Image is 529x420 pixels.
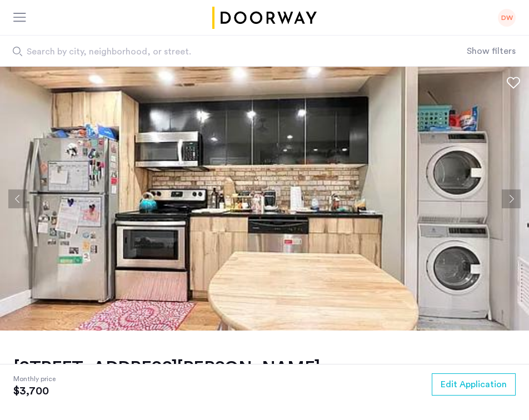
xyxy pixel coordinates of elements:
img: logo [210,7,319,29]
button: Show or hide filters [467,44,516,58]
h1: [STREET_ADDRESS][PERSON_NAME] [13,357,320,379]
button: Previous apartment [8,189,27,208]
span: Edit Application [441,378,507,391]
a: Cazamio logo [210,7,319,29]
span: Monthly price [13,373,56,384]
div: DW [498,9,516,27]
button: button [432,373,516,396]
a: [STREET_ADDRESS][PERSON_NAME][GEOGRAPHIC_DATA], [GEOGRAPHIC_DATA], 11221 [13,357,320,393]
span: Search by city, neighborhood, or street. [27,45,400,58]
button: Next apartment [502,189,521,208]
span: $3,700 [13,384,56,398]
